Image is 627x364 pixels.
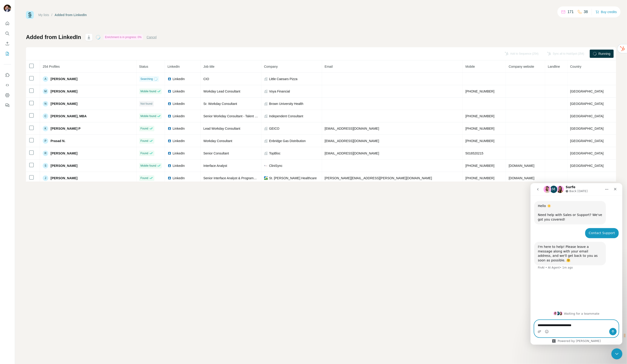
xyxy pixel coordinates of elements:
[43,113,48,119] div: C
[570,65,582,68] span: Country
[43,175,48,181] div: J
[466,65,475,68] span: Mobile
[269,126,280,131] span: GEICO
[43,76,48,82] div: A
[141,151,148,155] span: Found
[168,151,171,155] img: LinkedIn logo
[51,163,77,168] span: [PERSON_NAME]
[466,176,494,180] span: [PHONE_NUMBER]
[531,183,622,345] iframe: Intercom live chat
[4,39,11,48] button: Enrich CSV
[173,176,185,180] span: LinkedIn
[269,101,303,106] span: Brown University Health
[43,138,48,144] div: P
[466,164,494,168] span: [PHONE_NUMBER]
[51,114,87,118] span: [PERSON_NAME], MBA
[269,176,317,180] span: St. [PERSON_NAME] Healthcare
[325,139,379,143] span: [EMAIL_ADDRESS][DOMAIN_NAME]
[43,101,48,106] div: N
[141,89,156,93] span: Mobile found
[173,114,185,118] span: LinkedIn
[51,89,77,94] span: [PERSON_NAME]
[51,151,77,156] span: [PERSON_NAME]
[38,13,49,17] a: My lists
[4,29,11,38] button: Search
[466,151,483,155] span: 5016520215
[4,81,11,89] button: Use Surfe API
[570,151,604,155] span: [GEOGRAPHIC_DATA]
[570,139,604,143] span: [GEOGRAPHIC_DATA]
[26,11,34,19] img: Surfe Logo
[139,65,148,68] span: Status
[168,114,171,118] img: LinkedIn logo
[168,139,171,143] img: LinkedIn logo
[325,65,333,68] span: Email
[269,163,282,168] span: CliniSync
[51,101,77,106] span: [PERSON_NAME]
[466,127,494,130] span: [PHONE_NUMBER]
[173,89,185,94] span: LinkedIn
[55,13,87,17] div: Added from LinkedIn
[264,176,268,180] img: company-logo
[51,13,52,17] li: /
[570,164,604,168] span: [GEOGRAPHIC_DATA]
[264,65,278,68] span: Company
[4,19,11,28] button: Quick start
[51,176,77,180] span: [PERSON_NAME]
[141,139,148,143] span: Found
[509,65,534,68] span: Company website
[203,90,240,93] span: Workday Lead Consultant
[466,139,494,143] span: [PHONE_NUMBER]
[168,164,171,168] img: LinkedIn logo
[596,9,617,15] button: Buy credits
[141,176,148,180] span: Found
[4,5,11,12] img: Avatar
[269,89,290,94] span: Voya Financial
[173,126,185,131] span: LinkedIn
[141,164,156,168] span: Mobile found
[168,127,171,130] img: LinkedIn logo
[568,9,574,15] p: 171
[173,139,185,143] span: LinkedIn
[4,101,11,109] button: Feedback
[509,164,534,168] span: [DOMAIN_NAME]
[269,77,298,81] span: Little Caesars Pizza
[173,101,185,106] span: LinkedIn
[168,90,171,93] img: LinkedIn logo
[141,77,153,81] span: Searching
[173,77,185,81] span: LinkedIn
[4,71,11,79] button: Use Surfe on LinkedIn
[43,163,48,168] div: S
[599,51,610,56] span: Running
[269,151,281,156] span: TopBloc
[203,176,259,180] span: Senior Interface Analyst & Programmer
[147,35,157,39] button: Cancel
[570,114,604,118] span: [GEOGRAPHIC_DATA]
[509,176,534,180] span: [DOMAIN_NAME]
[584,9,588,15] p: 38
[325,151,379,155] span: [EMAIL_ADDRESS][DOMAIN_NAME]
[173,151,185,156] span: LinkedIn
[168,77,171,81] img: LinkedIn logo
[203,65,215,68] span: Job title
[466,114,494,118] span: [PHONE_NUMBER]
[269,139,306,143] span: Enbridge Gas Distribution
[104,34,143,40] div: Enrichment is in progress: 0%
